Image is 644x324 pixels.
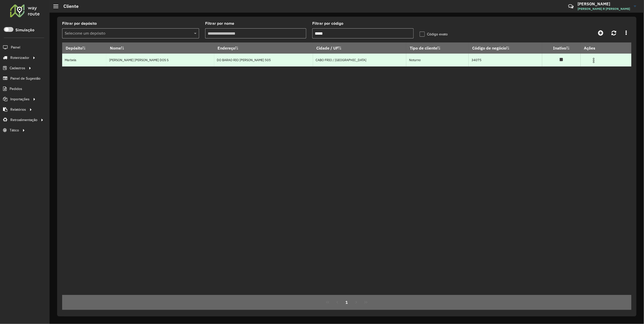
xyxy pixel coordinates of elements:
th: Código de negócio [469,43,542,54]
td: CABO FRIO / [GEOGRAPHIC_DATA] [313,54,407,66]
span: Painel de Sugestão [10,76,40,81]
span: Relatórios [10,107,26,112]
label: Filtrar por depósito [62,20,97,27]
td: [PERSON_NAME] [PERSON_NAME] DOS S [106,54,214,66]
a: Contato Rápido [565,1,576,12]
span: Retroalimentação [10,117,37,123]
th: Endereço [214,43,313,54]
th: Inativo [542,43,581,54]
span: Pedidos [10,86,22,91]
label: Simulação [15,27,34,33]
span: Roteirizador [10,55,29,60]
button: 1 [342,297,352,307]
th: Cidade / UF [313,43,407,54]
td: DO BARAO RIO [PERSON_NAME] 505 [214,54,313,66]
span: Painel [11,45,20,50]
th: Depósito [62,43,106,54]
span: [PERSON_NAME] R [PERSON_NAME] [578,7,630,11]
th: Ações [581,43,611,53]
span: Importações [10,97,30,102]
span: Tático [10,128,19,133]
label: Filtrar por código [312,20,343,27]
td: 34075 [469,54,542,66]
h2: Cliente [58,4,79,9]
td: Noturno [406,54,469,66]
td: Marbela [62,54,106,66]
h3: [PERSON_NAME] [578,2,630,6]
label: Filtrar por nome [205,20,234,27]
span: Cadastros [10,65,25,71]
label: Código exato [420,32,448,37]
th: Nome [106,43,214,54]
th: Tipo de cliente [406,43,469,54]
